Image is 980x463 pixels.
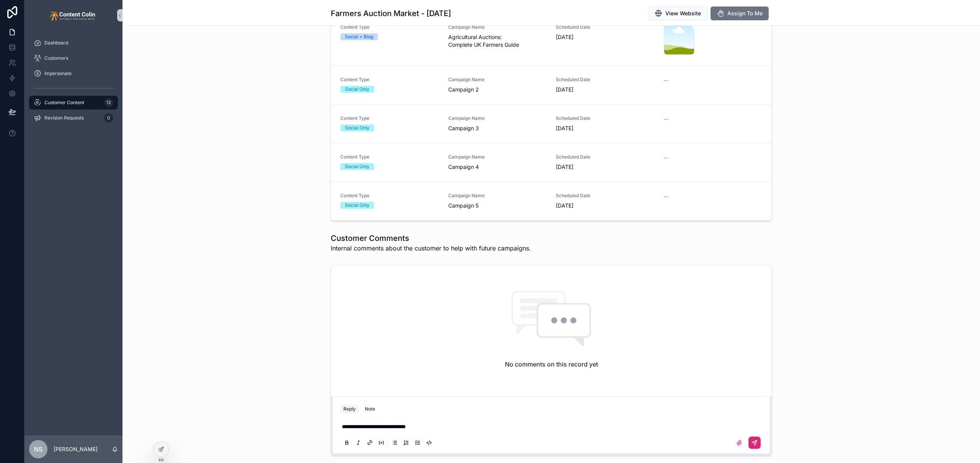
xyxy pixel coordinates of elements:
span: Impersonate [44,70,72,77]
span: Dashboard [44,40,68,46]
span: [DATE] [556,86,655,93]
span: Content Type [340,77,439,83]
span: View Website [665,10,701,17]
button: Note [362,404,378,414]
span: Internal comments about the customer to help with future campaigns. [331,244,531,253]
a: Customers [29,51,118,65]
h1: Farmers Auction Market - [DATE] [331,8,451,19]
button: Reply [340,404,359,414]
button: View Website [648,7,707,20]
a: Content TypeSocial + BlogCampaign NameAgricultural Auctions: Complete UK Farmers GuideScheduled D... [331,13,771,65]
span: Scheduled Date [556,193,655,199]
span: NS [34,445,42,454]
span: Agricultural Auctions: Complete UK Farmers Guide [448,33,547,49]
div: 12 [104,98,113,107]
span: Campaign 2 [448,86,547,93]
span: Campaign 4 [448,163,547,171]
span: Content Type [340,154,439,160]
span: -- [664,115,668,123]
a: Content TypeSocial OnlyCampaign NameCampaign 5Scheduled Date[DATE]-- [331,182,771,220]
h2: No comments on this record yet [505,360,598,369]
div: Social + Blog [345,33,373,40]
span: Campaign Name [448,115,547,121]
span: Customers [44,55,68,61]
div: Social Only [345,202,369,209]
span: Campaign 5 [448,202,547,209]
p: [PERSON_NAME] [54,445,98,453]
button: Assign To Me [710,7,769,20]
div: Social Only [345,124,369,131]
a: Content TypeSocial OnlyCampaign NameCampaign 3Scheduled Date[DATE]-- [331,104,771,143]
span: Campaign Name [448,193,547,199]
span: Campaign Name [448,154,547,160]
span: [DATE] [556,33,655,41]
span: Assign To Me [727,10,763,17]
span: Scheduled Date [556,24,655,30]
h1: Customer Comments [331,233,531,244]
div: Social Only [345,86,369,93]
span: Campaign Name [448,77,547,83]
div: scrollable content [24,31,122,135]
span: Scheduled Date [556,154,655,160]
span: Content Type [340,115,439,121]
span: Campaign Name [448,24,547,30]
div: 0 [104,113,113,123]
span: -- [664,193,668,200]
a: Content TypeSocial OnlyCampaign NameCampaign 4Scheduled Date[DATE]-- [331,143,771,182]
a: Content TypeSocial OnlyCampaign NameCampaign 2Scheduled Date[DATE]-- [331,65,771,104]
a: Impersonate [29,67,118,80]
img: App logo [50,9,97,21]
a: Revision Requests0 [29,111,118,125]
span: Scheduled Date [556,115,655,121]
div: Social Only [345,163,369,170]
span: Revision Requests [44,115,84,121]
span: Campaign 3 [448,124,547,132]
span: [DATE] [556,124,655,132]
span: Content Type [340,193,439,199]
div: Note [365,406,375,412]
span: -- [664,77,668,84]
a: Dashboard [29,36,118,50]
a: Customer Content12 [29,96,118,110]
span: Customer Content [44,100,84,106]
span: [DATE] [556,202,655,209]
span: [DATE] [556,163,655,171]
span: Scheduled Date [556,77,655,83]
span: -- [664,154,668,162]
span: Content Type [340,24,439,30]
